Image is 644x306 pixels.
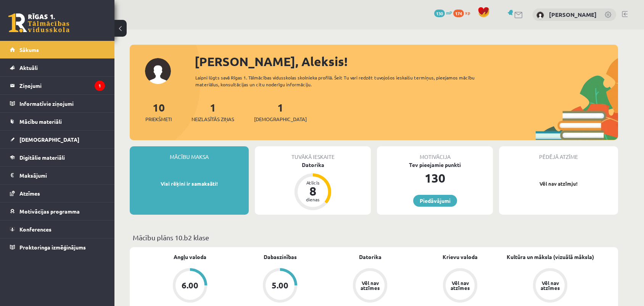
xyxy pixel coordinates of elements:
a: Informatīvie ziņojumi [10,95,105,112]
span: 130 [434,10,445,17]
span: Digitālie materiāli [19,154,65,161]
a: Dabaszinības [264,253,297,261]
a: 10Priekšmeti [145,100,172,123]
a: Angļu valoda [174,253,206,261]
a: Kultūra un māksla (vizuālā māksla) [507,253,594,261]
div: Vēl nav atzīmes [449,280,471,290]
a: 174 xp [453,10,474,16]
div: Pēdējā atzīme [499,146,618,161]
legend: Maksājumi [19,167,105,184]
i: 1 [95,81,105,91]
a: [DEMOGRAPHIC_DATA] [10,131,105,148]
legend: Ziņojumi [19,77,105,94]
p: Mācību plāns 10.b2 klase [133,232,615,243]
div: Laipni lūgts savā Rīgas 1. Tālmācības vidusskolas skolnieka profilā. Šeit Tu vari redzēt tuvojošo... [195,74,488,88]
a: Krievu valoda [443,253,478,261]
a: Datorika [359,253,382,261]
div: Atlicis [301,180,324,185]
a: Vēl nav atzīmes [505,268,595,304]
span: Priekšmeti [145,115,172,123]
div: dienas [301,197,324,202]
div: 5.00 [272,281,288,290]
a: Ziņojumi1 [10,77,105,94]
a: Vēl nav atzīmes [325,268,415,304]
a: 6.00 [145,268,235,304]
img: Aleksis Vītols [536,11,544,19]
a: [PERSON_NAME] [549,11,597,18]
span: Neizlasītās ziņas [192,115,234,123]
a: 1[DEMOGRAPHIC_DATA] [254,100,307,123]
a: Datorika Atlicis 8 dienas [255,161,371,211]
div: 6.00 [182,281,198,290]
a: Atzīmes [10,185,105,202]
div: 130 [377,169,493,187]
p: Vēl nav atzīmju! [503,180,614,188]
span: Aktuāli [19,64,38,71]
p: Visi rēķini ir samaksāti! [134,180,245,188]
span: [DEMOGRAPHIC_DATA] [254,115,307,123]
a: Rīgas 1. Tālmācības vidusskola [8,13,69,32]
a: Sākums [10,41,105,58]
div: Motivācija [377,146,493,161]
span: Motivācijas programma [19,208,80,215]
a: Digitālie materiāli [10,149,105,166]
a: 1Neizlasītās ziņas [192,100,234,123]
a: Konferences [10,220,105,238]
div: Datorika [255,161,371,169]
div: Vēl nav atzīmes [539,280,561,290]
a: Motivācijas programma [10,202,105,220]
a: 130 mP [434,10,452,16]
a: Piedāvājumi [413,195,457,207]
span: Proktoringa izmēģinājums [19,244,86,251]
a: 5.00 [235,268,325,304]
span: Mācību materiāli [19,118,62,125]
span: xp [465,10,470,16]
span: mP [446,10,452,16]
div: Tuvākā ieskaite [255,146,371,161]
a: Proktoringa izmēģinājums [10,238,105,256]
div: Mācību maksa [130,146,249,161]
a: Maksājumi [10,167,105,184]
div: Vēl nav atzīmes [359,280,381,290]
a: Mācību materiāli [10,113,105,130]
div: [PERSON_NAME], Aleksis! [195,52,618,71]
span: Konferences [19,226,52,233]
span: 174 [453,10,464,17]
a: Aktuāli [10,59,105,76]
span: [DEMOGRAPHIC_DATA] [19,136,79,143]
span: Sākums [19,46,39,53]
a: Vēl nav atzīmes [415,268,505,304]
span: Atzīmes [19,190,40,197]
legend: Informatīvie ziņojumi [19,95,105,112]
div: 8 [301,185,324,197]
div: Tev pieejamie punkti [377,161,493,169]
